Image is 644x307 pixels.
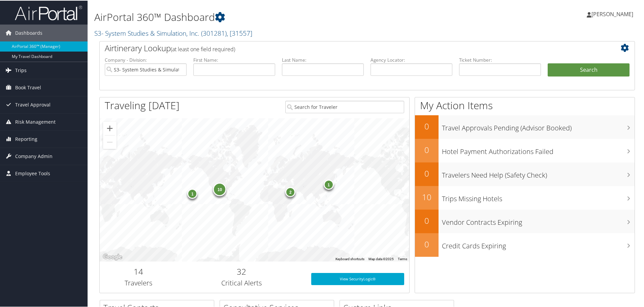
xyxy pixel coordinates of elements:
[398,256,407,260] a: Terms (opens in new tab)
[15,164,50,181] span: Employee Tools
[105,42,585,53] h2: Airtinerary Lookup
[442,166,635,179] h3: Travelers Need Help (Safety Check)
[548,63,630,76] button: Search
[201,28,227,37] span: ( 301281 )
[415,233,635,256] a: 0Credit Cards Expiring
[415,167,439,179] h2: 0
[101,252,124,261] a: Open this area in Google Maps (opens a new window)
[94,28,252,37] a: S3- System Studies & Simulation, Inc.
[105,265,172,277] h2: 14
[371,56,452,63] label: Agency Locator:
[105,98,180,112] h1: Traveling [DATE]
[282,56,364,63] label: Last Name:
[193,56,275,63] label: First Name:
[15,4,82,20] img: airportal-logo.png
[323,179,333,189] div: 1
[15,24,42,41] span: Dashboards
[442,214,635,226] h3: Vendor Contracts Expiring
[442,143,635,156] h3: Hotel Payment Authorizations Failed
[15,130,37,147] span: Reporting
[415,115,635,138] a: 0Travel Approvals Pending (Advisor Booked)
[442,237,635,250] h3: Credit Cards Expiring
[101,252,124,261] img: Google
[368,256,394,260] span: Map data ©2025
[171,45,235,52] span: (at least one field required)
[15,61,27,78] span: Trips
[415,209,635,233] a: 0Vendor Contracts Expiring
[415,185,635,209] a: 10Trips Missing Hotels
[103,121,117,134] button: Zoom in
[335,256,364,261] button: Keyboard shortcuts
[15,147,53,164] span: Company Admin
[442,119,635,132] h3: Travel Approvals Pending (Advisor Booked)
[182,265,301,277] h2: 32
[442,190,635,203] h3: Trips Missing Hotels
[103,135,117,148] button: Zoom out
[105,56,187,63] label: Company - Division:
[415,98,635,112] h1: My Action Items
[415,162,635,185] a: 0Travelers Need Help (Safety Check)
[182,278,301,287] h3: Critical Alerts
[213,182,226,195] div: 10
[187,188,197,198] div: 1
[94,9,458,24] h1: AirPortal 360™ Dashboard
[15,113,56,130] span: Risk Management
[285,186,295,196] div: 2
[415,238,439,249] h2: 0
[591,10,633,17] span: [PERSON_NAME]
[285,100,404,113] input: Search for Traveler
[459,56,541,63] label: Ticket Number:
[15,96,51,113] span: Travel Approval
[227,28,252,37] span: , [ 31557 ]
[415,120,439,131] h2: 0
[15,79,41,95] span: Book Travel
[415,138,635,162] a: 0Hotel Payment Authorizations Failed
[415,144,439,155] h2: 0
[311,272,404,284] a: View SecurityLogic®
[105,278,172,287] h3: Travelers
[587,3,640,24] a: [PERSON_NAME]
[415,214,439,226] h2: 0
[415,191,439,202] h2: 10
